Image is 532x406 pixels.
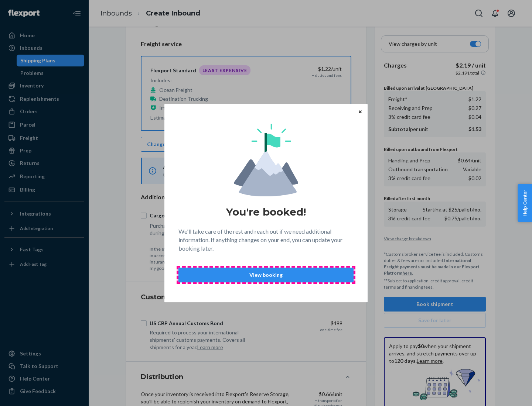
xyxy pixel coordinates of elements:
p: View booking [185,271,347,279]
button: Close [357,107,364,116]
h1: You're booked! [226,205,306,219]
img: svg+xml,%3Csvg%20viewBox%3D%220%200%20174%20197%22%20fill%3D%22none%22%20xmlns%3D%22http%3A%2F%2F... [234,124,298,196]
button: View booking [178,268,354,282]
p: We'll take care of the rest and reach out if we need additional information. If anything changes ... [178,227,354,253]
